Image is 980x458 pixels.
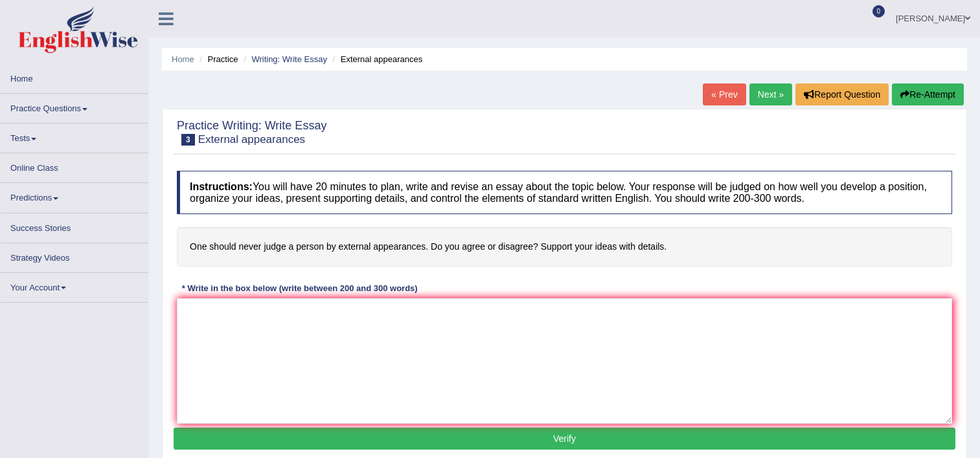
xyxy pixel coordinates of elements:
h2: Practice Writing: Write Essay [177,120,326,146]
a: Success Stories [1,213,148,239]
div: * Write in the box below (write between 200 and 300 words) [177,283,422,295]
small: External appearances [198,133,305,146]
a: Predictions [1,183,148,208]
a: Online Class [1,153,148,179]
button: Re-Attempt [892,83,964,105]
h4: One should never judge a person by external appearances. Do you agree or disagree? Support your i... [177,227,952,267]
a: Next » [749,83,792,105]
a: Home [172,54,194,64]
h4: You will have 20 minutes to plan, write and revise an essay about the topic below. Your response ... [177,171,952,214]
button: Report Question [795,83,889,105]
a: Practice Questions [1,94,148,119]
b: Instructions: [190,181,253,192]
a: « Prev [703,83,746,105]
a: Strategy Videos [1,243,148,268]
a: Writing: Write Essay [251,54,327,64]
button: Verify [174,428,955,450]
a: Home [1,64,148,89]
span: 0 [872,5,885,17]
li: External appearances [330,53,423,65]
a: Tests [1,124,148,149]
span: 3 [181,134,195,146]
li: Practice [196,53,238,65]
a: Your Account [1,273,148,298]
